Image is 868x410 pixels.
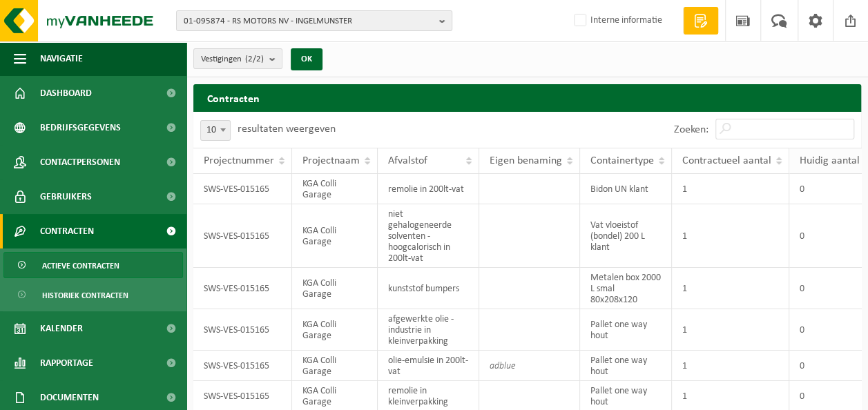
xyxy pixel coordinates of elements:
td: Vat vloeistof (bondel) 200 L klant [580,204,672,268]
td: Pallet one way hout [580,351,672,381]
td: KGA Colli Garage [292,309,378,351]
span: Containertype [590,155,654,166]
span: Huidig aantal [800,155,860,166]
span: Rapportage [40,346,93,380]
h2: Contracten [193,84,861,111]
td: 1 [672,268,789,309]
td: KGA Colli Garage [292,204,378,268]
span: Projectnaam [302,155,360,166]
td: niet gehalogeneerde solventen - hoogcalorisch in 200lt-vat [378,204,479,268]
td: afgewerkte olie - industrie in kleinverpakking [378,309,479,351]
label: Zoeken: [674,124,708,135]
td: KGA Colli Garage [292,268,378,309]
button: OK [291,48,322,70]
span: Navigatie [40,41,83,76]
td: SWS-VES-015165 [193,174,292,204]
td: KGA Colli Garage [292,174,378,204]
span: 10 [200,120,231,141]
span: Kalender [40,311,83,346]
label: resultaten weergeven [238,124,336,135]
span: Afvalstof [388,155,427,166]
td: SWS-VES-015165 [193,351,292,381]
td: 1 [672,174,789,204]
a: Actieve contracten [3,252,183,278]
span: Gebruikers [40,179,92,214]
td: kunststof bumpers [378,268,479,309]
span: Contractueel aantal [682,155,771,166]
count: (2/2) [245,55,264,64]
td: Pallet one way hout [580,309,672,351]
button: 01-095874 - RS MOTORS NV - INGELMUNSTER [176,10,452,31]
td: Bidon UN klant [580,174,672,204]
label: Interne informatie [571,10,662,31]
td: SWS-VES-015165 [193,309,292,351]
span: Vestigingen [201,49,264,70]
td: olie-emulsie in 200lt-vat [378,351,479,381]
td: KGA Colli Garage [292,351,378,381]
span: Eigen benaming [490,155,562,166]
span: Actieve contracten [42,253,119,279]
span: Bedrijfsgegevens [40,110,121,145]
td: SWS-VES-015165 [193,268,292,309]
button: Vestigingen(2/2) [193,48,282,69]
td: 1 [672,204,789,268]
span: 10 [201,121,230,140]
span: Contracten [40,214,94,248]
span: 01-095874 - RS MOTORS NV - INGELMUNSTER [184,11,434,32]
td: SWS-VES-015165 [193,204,292,268]
span: Historiek contracten [42,282,128,309]
td: Metalen box 2000 L smal 80x208x120 [580,268,672,309]
td: 1 [672,351,789,381]
td: 1 [672,309,789,351]
span: Projectnummer [204,155,274,166]
a: Historiek contracten [3,282,183,308]
i: adblue [490,361,516,371]
span: Dashboard [40,76,92,110]
td: remolie in 200lt-vat [378,174,479,204]
span: Contactpersonen [40,145,120,179]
